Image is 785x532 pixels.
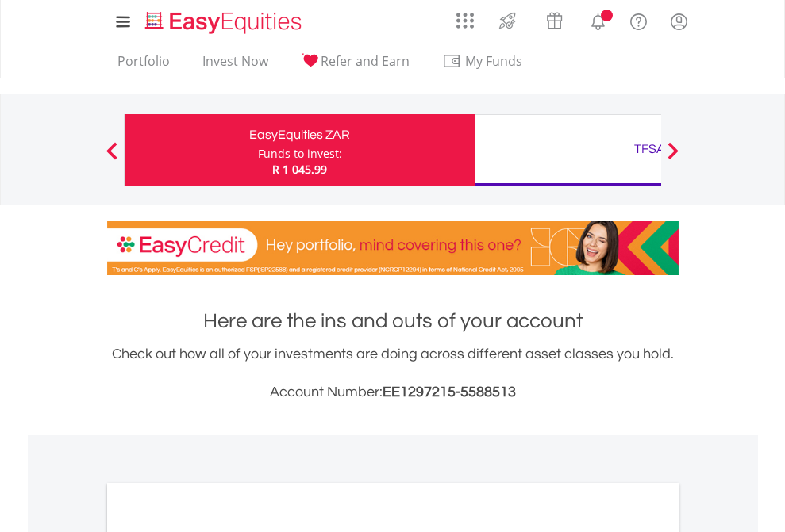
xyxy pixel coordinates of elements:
a: Portfolio [111,53,176,78]
div: EasyEquities ZAR [134,124,465,146]
h1: Here are the ins and outs of your account [107,307,679,335]
a: Invest Now [196,53,275,78]
div: Check out how all of your investments are doing across different asset classes you hold. [107,343,679,404]
button: Next [657,150,689,166]
a: Notifications [578,4,618,36]
span: EE1297215-5588513 [383,385,516,400]
button: Previous [96,150,128,166]
span: My Funds [442,51,546,71]
span: R 1 045.99 [272,162,327,177]
h3: Account Number: [107,381,679,404]
img: vouchers-v2.svg [541,8,568,33]
img: EasyCredit Promotion Banner [107,221,679,275]
img: thrive-v2.svg [494,8,521,33]
a: My Profile [659,4,699,39]
img: grid-menu-icon.svg [456,12,474,29]
div: Funds to invest: [258,146,342,162]
a: AppsGrid [446,4,484,29]
a: Home page [139,4,308,36]
img: EasyEquities_Logo.png [142,10,308,36]
a: Vouchers [531,4,578,33]
a: Refer and Earn [294,53,416,78]
span: Refer and Earn [321,52,410,70]
a: FAQ's and Support [618,4,659,36]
